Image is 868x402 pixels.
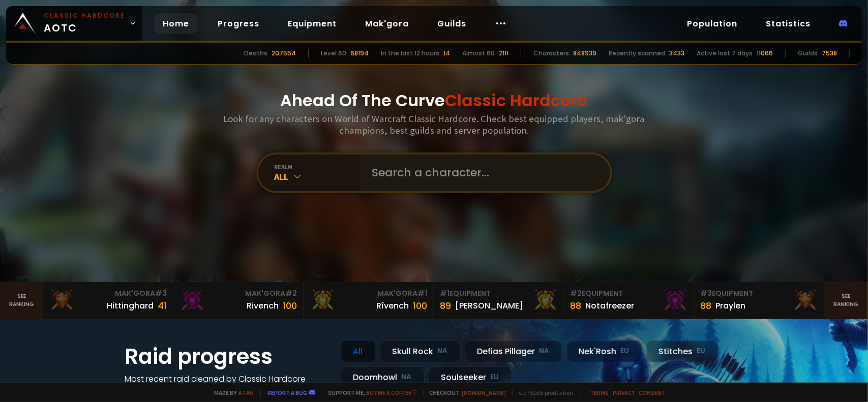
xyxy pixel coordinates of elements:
[179,288,297,299] div: Mak'Gora
[380,341,461,362] div: Skull Rock
[621,346,630,356] small: EU
[445,89,588,112] span: Classic Hardcore
[6,6,142,41] a: Classic HardcoreAOTC
[350,49,369,58] div: 68194
[697,346,706,356] small: EU
[639,389,666,396] a: Consent
[44,11,125,36] span: AOTC
[758,13,819,34] a: Statistics
[43,282,173,319] a: Mak'Gora#3Hittinghard41
[499,49,508,58] div: 2111
[455,299,523,312] div: [PERSON_NAME]
[566,341,642,362] div: Nek'Rosh
[679,13,745,34] a: Population
[209,13,267,34] a: Progress
[462,389,506,396] a: [DOMAIN_NAME]
[571,288,688,299] div: Equipment
[321,49,346,58] div: Level 60
[275,163,360,171] div: realm
[310,288,427,299] div: Mak'Gora
[247,299,279,312] div: Rivench
[716,299,746,312] div: Praylen
[244,49,267,58] div: Deaths
[357,13,417,34] a: Mak'gora
[413,299,427,313] div: 100
[540,346,550,356] small: NA
[280,13,345,34] a: Equipment
[158,299,167,313] div: 41
[609,49,665,58] div: Recently scanned
[239,389,254,396] a: a fan
[429,366,512,388] div: Soulseeker
[423,389,506,396] span: Checkout
[268,389,308,396] a: Report a bug
[285,288,297,298] span: # 2
[462,49,495,58] div: Almost 60
[125,341,328,373] h1: Raid progress
[822,49,837,58] div: 7538
[304,282,434,319] a: Mak'Gora#1Rîvench100
[376,299,409,312] div: Rîvench
[757,49,773,58] div: 11066
[173,282,304,319] a: Mak'Gora#2Rivench100
[586,299,635,312] div: Notafreezer
[825,282,868,319] a: Seeranking
[107,299,154,312] div: Hittinghard
[367,389,417,396] a: Buy me a coffee
[571,288,582,298] span: # 2
[438,346,448,356] small: NA
[564,282,695,319] a: #2Equipment88Notafreezer
[281,88,588,113] h1: Ahead Of The Curve
[44,11,125,20] small: Classic Hardcore
[440,288,450,298] span: # 1
[571,299,582,313] div: 88
[275,171,360,182] div: All
[49,288,167,299] div: Mak'Gora
[440,299,451,313] div: 89
[155,13,197,34] a: Home
[465,341,562,362] div: Defias Pillager
[429,13,474,34] a: Guilds
[381,49,439,58] div: In the last 12 hours
[283,299,297,313] div: 100
[701,288,818,299] div: Equipment
[443,49,450,58] div: 14
[697,49,753,58] div: Active last 7 days
[701,288,712,298] span: # 3
[208,389,254,396] span: Made by
[402,372,412,382] small: NA
[440,288,557,299] div: Equipment
[341,366,425,388] div: Doomhowl
[613,389,635,396] a: Privacy
[590,389,609,396] a: Terms
[434,282,564,319] a: #1Equipment89[PERSON_NAME]
[417,288,427,298] span: # 1
[701,299,712,313] div: 88
[491,372,499,382] small: EU
[669,49,684,58] div: 3433
[513,389,574,396] span: v. d752d5 - production
[220,113,649,136] h3: Look for any characters on World of Warcraft Classic Hardcore. Check best equipped players, mak'g...
[695,282,825,319] a: #3Equipment88Praylen
[341,341,376,362] div: All
[798,49,818,58] div: Guilds
[155,288,167,298] span: # 3
[573,49,596,58] div: 848939
[646,341,719,362] div: Stitches
[272,49,296,58] div: 207554
[366,154,598,191] input: Search a character...
[533,49,569,58] div: Characters
[322,389,417,396] span: Support me,
[125,373,328,398] h4: Most recent raid cleaned by Classic Hardcore guilds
